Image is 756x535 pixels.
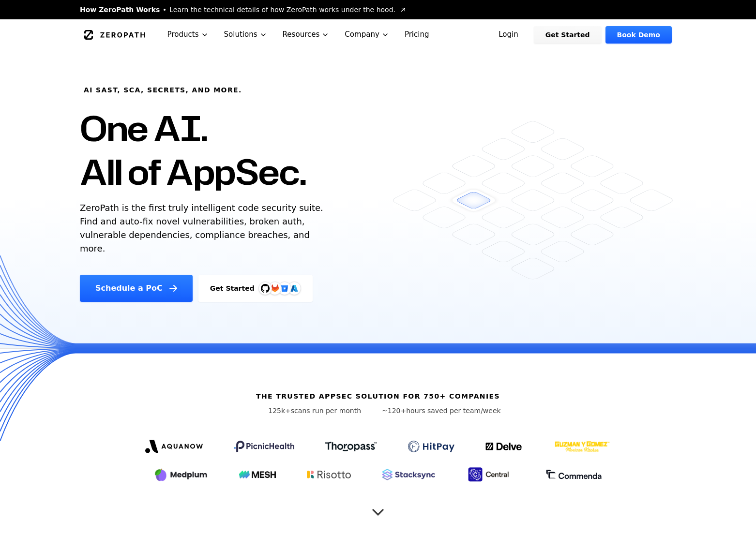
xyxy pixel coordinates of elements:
button: Solutions [216,19,275,50]
span: Learn the technical details of how ZeroPath works under the hood. [169,5,395,15]
img: Thoropass [325,442,377,451]
a: Book Demo [605,26,672,44]
nav: Global [68,19,688,50]
p: hours saved per team/week [382,406,501,416]
a: Schedule a PoC [80,275,193,302]
img: Medplum [154,467,208,482]
a: Login [487,26,530,44]
img: Central [466,466,514,483]
p: ZeroPath is the first truly intelligent code security suite. Find and auto-fix novel vulnerabilit... [80,201,328,255]
h6: AI SAST, SCA, Secrets, and more. [84,85,242,95]
button: Products [160,19,216,50]
img: GYG [554,435,611,458]
a: Get StartedGitHubGitLabAzure [198,275,313,302]
button: Scroll to next section [368,499,388,518]
img: Stacksync [382,469,435,480]
span: 125k+ [268,407,291,415]
img: GitLab [265,279,285,298]
a: How ZeroPath WorksLearn the technical details of how ZeroPath works under the hood. [80,5,407,15]
span: How ZeroPath Works [80,5,160,15]
p: scans run per month [255,406,374,416]
img: Mesh [239,471,276,478]
button: Company [337,19,397,50]
svg: Bitbucket [279,283,290,294]
a: Pricing [397,19,437,50]
h1: One AI. All of AppSec. [80,106,306,193]
img: GitHub [261,284,270,293]
span: ~120+ [382,407,406,415]
a: Get Started [534,26,602,44]
button: Resources [275,19,337,50]
img: Azure [290,284,298,292]
h6: The trusted AppSec solution for 750+ companies [256,391,500,401]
